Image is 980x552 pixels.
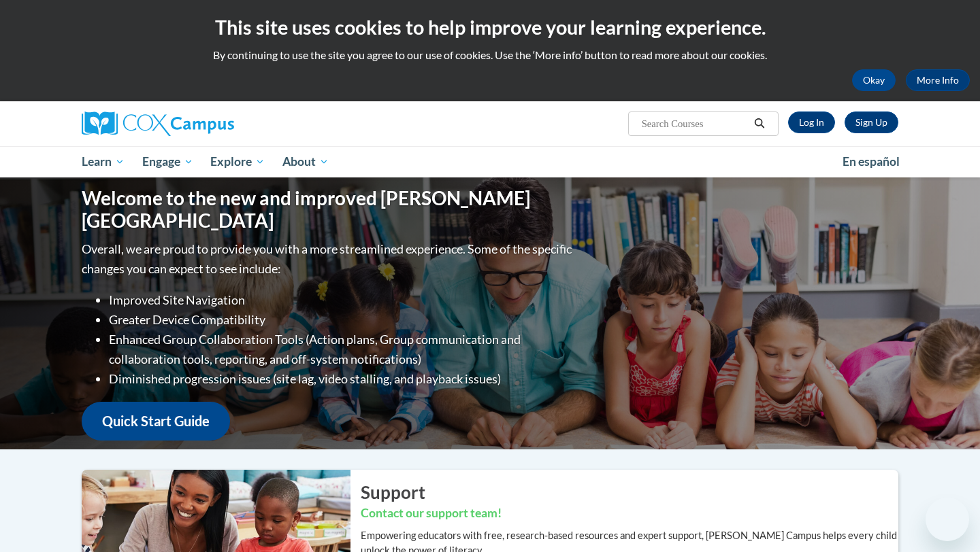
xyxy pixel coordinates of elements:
[852,69,896,91] button: Okay
[843,154,900,169] span: En español
[109,310,575,330] li: Greater Device Compatibility
[82,111,234,136] img: Cox Campus
[10,14,970,41] h2: This site uses cookies to help improve your learning experience.
[640,116,749,132] input: Search Courses
[834,148,909,176] a: En español
[274,146,338,177] a: About
[906,69,970,91] a: More Info
[82,187,575,232] h1: Welcome to the new and improved [PERSON_NAME][GEOGRAPHIC_DATA]
[109,290,575,310] li: Improved Site Navigation
[361,505,898,522] h3: Contact our support team!
[788,111,835,133] a: Log In
[361,480,898,504] h2: Support
[109,369,575,389] li: Diminished progression issues (site lag, video stalling, and playback issues)
[82,154,125,170] span: Learn
[82,402,230,441] a: Quick Start Guide
[845,111,898,133] a: Register
[10,48,970,63] p: By continuing to use the site you agree to our use of cookies. Use the ‘More info’ button to read...
[82,239,575,279] p: Overall, we are proud to provide you with a more streamlined experience. Some of the specific cha...
[926,498,969,541] iframe: Button to launch messaging window
[142,154,193,170] span: Engage
[749,116,770,132] button: Search
[82,111,340,136] a: Cox Campus
[210,154,265,170] span: Explore
[201,146,274,177] a: Explore
[109,330,575,369] li: Enhanced Group Collaboration Tools (Action plans, Group communication and collaboration tools, re...
[61,146,919,177] div: Main menu
[282,154,329,170] span: About
[133,146,202,177] a: Engage
[73,146,133,177] a: Learn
